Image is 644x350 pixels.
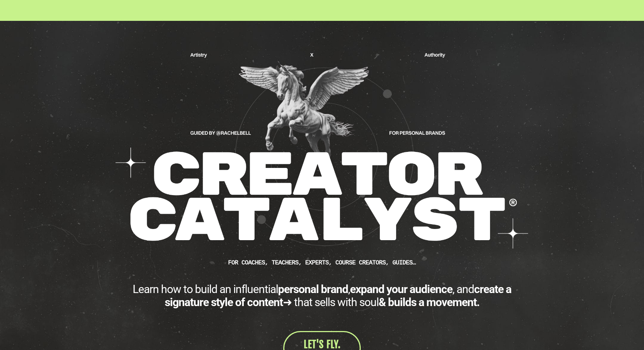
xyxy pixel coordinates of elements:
b: expand your audience [350,283,452,296]
div: Learn how to build an influential , , and ➜ that sells with soul [117,283,527,309]
b: & builds a movement. [379,296,480,309]
b: create a signature style of content [165,283,512,309]
b: personal brand [278,283,348,296]
b: FOR Coaches, teachers, experts, course creators, guides… [228,259,416,266]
